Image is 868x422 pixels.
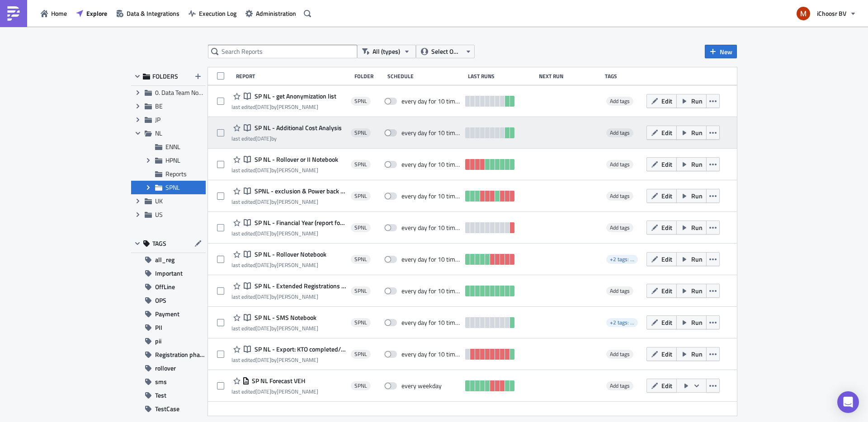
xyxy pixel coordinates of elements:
[131,348,206,361] button: Registration phase
[127,9,179,18] span: Data & Integrations
[357,45,416,58] button: All (types)
[252,219,346,227] span: SP NL - Financial Year (report for Audit)
[401,129,461,137] div: every day for 10 times
[606,381,633,390] span: Add tags
[255,261,271,269] time: 2025-08-04T10:11:12Z
[241,6,301,20] a: Administration
[255,292,271,301] time: 2025-05-09T15:03:04Z
[676,347,707,361] button: Run
[676,220,707,234] button: Run
[354,73,383,80] div: Folder
[255,229,271,238] time: 2024-11-20T14:44:20Z
[155,361,176,375] span: rollover
[610,128,630,137] span: Add tags
[661,159,672,169] span: Edit
[6,6,21,21] img: PushMetrics
[155,321,162,334] span: PII
[817,9,846,18] span: iChoosr BV
[131,267,206,280] button: Important
[208,45,357,58] input: Search Reports
[606,350,633,359] span: Add tags
[720,47,732,56] span: New
[610,97,630,105] span: Add tags
[691,254,703,264] span: Run
[231,103,336,110] div: last edited by [PERSON_NAME]
[71,6,112,20] button: Explore
[661,128,672,137] span: Edit
[676,94,707,108] button: Run
[131,294,206,307] button: OPS
[252,345,346,353] span: SP NL - Export: KTO completed/declined #4000 for VEH
[646,347,677,361] button: Edit
[646,126,677,140] button: Edit
[606,223,633,232] span: Add tags
[155,253,175,267] span: all_reg
[606,97,633,106] span: Add tags
[231,230,346,237] div: last edited by [PERSON_NAME]
[354,319,367,326] span: SPNL
[131,402,206,416] button: TestCase
[431,47,462,56] span: Select Owner
[646,220,677,234] button: Edit
[354,382,367,389] span: SPNL
[691,223,703,232] span: Run
[610,223,630,232] span: Add tags
[155,280,175,294] span: OffLine
[184,6,241,20] button: Execution Log
[539,73,601,80] div: Next Run
[252,155,338,164] span: SP NL - Rollover or II Notebook
[155,88,248,97] span: 0. Data Team Notebooks & Reports
[646,379,677,393] button: Edit
[354,161,367,168] span: SPNL
[256,9,296,18] span: Administration
[691,96,703,106] span: Run
[131,334,206,348] button: pii
[131,375,206,389] button: sms
[605,73,643,80] div: Tags
[606,255,638,264] span: +2 tags: pii, rollover
[255,197,271,206] time: 2025-07-31T08:23:58Z
[152,72,178,80] span: FOLDERS
[250,377,305,385] span: SP NL Forecast VEH
[155,128,162,138] span: NL
[676,284,707,298] button: Run
[165,155,180,165] span: HPNL
[646,252,677,266] button: Edit
[610,286,630,295] span: Add tags
[36,6,71,20] button: Home
[401,160,461,169] div: every day for 10 times
[231,135,342,142] div: last edited by
[401,97,461,105] div: every day for 10 times
[231,198,346,205] div: last edited by [PERSON_NAME]
[231,356,346,363] div: last edited by [PERSON_NAME]
[51,9,67,18] span: Home
[231,262,326,268] div: last edited by [PERSON_NAME]
[676,126,707,140] button: Run
[152,239,166,248] span: TAGS
[155,294,166,307] span: OPS
[155,101,163,111] span: BE
[155,375,167,389] span: sms
[155,348,206,361] span: Registration phase
[791,4,861,23] button: iChoosr BV
[155,196,163,206] span: UK
[646,189,677,203] button: Edit
[252,282,346,290] span: SP NL - Extended Registrations export
[691,349,703,359] span: Run
[236,73,350,80] div: Report
[112,6,184,20] button: Data & Integrations
[606,286,633,295] span: Add tags
[252,187,346,195] span: SPNL - exclusion & Power back to grid list
[796,6,811,21] img: Avatar
[354,351,367,358] span: SPNL
[401,319,461,327] div: every day for 10 times
[606,318,638,327] span: +2 tags: pii, sms
[606,192,633,201] span: Add tags
[401,287,461,295] div: every day for 10 times
[255,387,271,396] time: 2024-11-20T14:42:26Z
[354,256,367,263] span: SPNL
[606,160,633,169] span: Add tags
[131,361,206,375] button: rollover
